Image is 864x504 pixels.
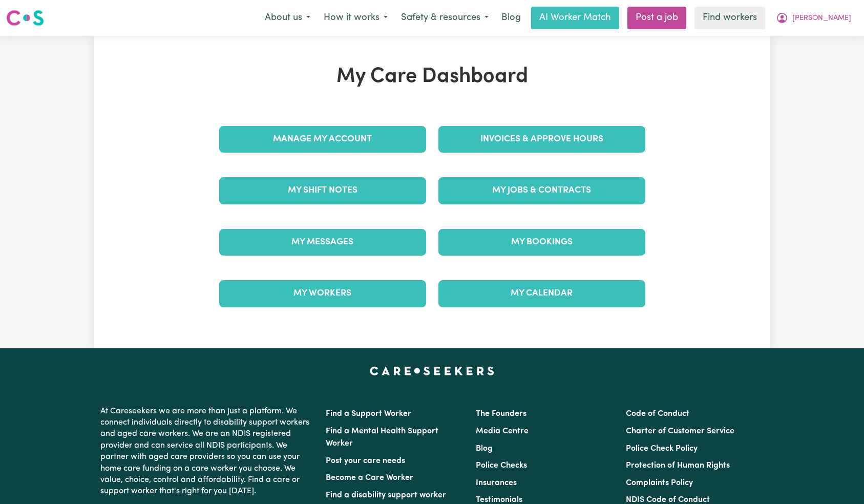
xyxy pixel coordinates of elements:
a: Become a Care Worker [326,474,413,482]
a: Find a Mental Health Support Worker [326,427,438,448]
button: Safety & resources [394,7,495,29]
a: My Calendar [438,280,645,307]
a: Find workers [694,7,765,29]
a: Police Check Policy [626,445,698,453]
p: At Careseekers we are more than just a platform. We connect individuals directly to disability su... [100,402,313,501]
a: The Founders [476,410,526,418]
a: Careseekers logo [6,6,44,30]
a: Police Checks [476,461,527,470]
a: Manage My Account [219,126,426,153]
a: Testimonials [476,496,522,504]
a: Complaints Policy [626,479,693,487]
span: [PERSON_NAME] [792,13,851,24]
a: Blog [476,445,493,453]
a: Find a disability support worker [326,491,446,499]
h1: My Care Dashboard [213,65,651,89]
button: My Account [769,7,858,29]
img: Careseekers logo [6,9,44,27]
a: My Jobs & Contracts [438,177,645,204]
a: My Bookings [438,229,645,256]
a: Code of Conduct [626,410,689,418]
a: My Workers [219,280,426,307]
a: Post a job [627,7,686,29]
a: My Messages [219,229,426,256]
a: Careseekers home page [370,367,494,375]
a: Find a Support Worker [326,410,411,418]
button: About us [258,7,317,29]
a: Invoices & Approve Hours [438,126,645,153]
a: Blog [495,7,527,29]
a: AI Worker Match [531,7,619,29]
a: Protection of Human Rights [626,461,730,470]
a: Insurances [476,479,517,487]
button: How it works [317,7,394,29]
a: Post your care needs [326,457,405,465]
a: Charter of Customer Service [626,427,734,435]
iframe: Button to launch messaging window [823,463,856,496]
a: NDIS Code of Conduct [626,496,710,504]
a: Media Centre [476,427,529,435]
a: My Shift Notes [219,177,426,204]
